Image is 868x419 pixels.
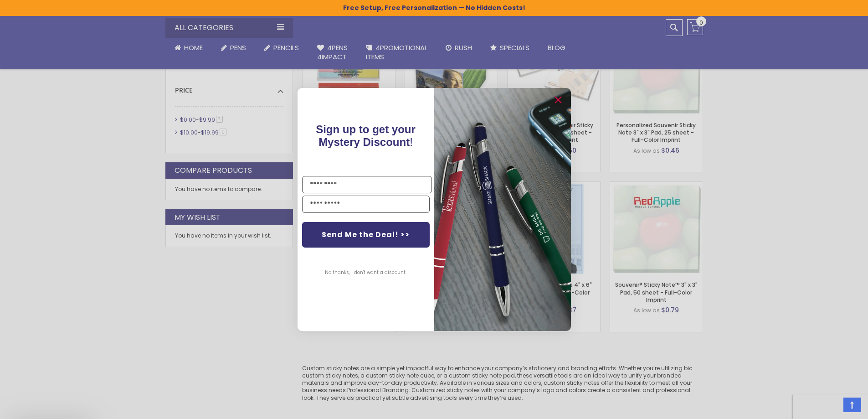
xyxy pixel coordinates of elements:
iframe: Google Customer Reviews [793,394,868,419]
img: 081b18bf-2f98-4675-a917-09431eb06994.jpeg [434,88,571,331]
button: Send Me the Deal! >> [302,222,430,248]
button: No thanks, I don't want a discount. [320,261,411,284]
span: ! [316,123,416,148]
span: Sign up to get your Mystery Discount [316,123,416,148]
button: Close dialog [551,93,565,107]
input: YOUR EMAIL [302,196,430,213]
